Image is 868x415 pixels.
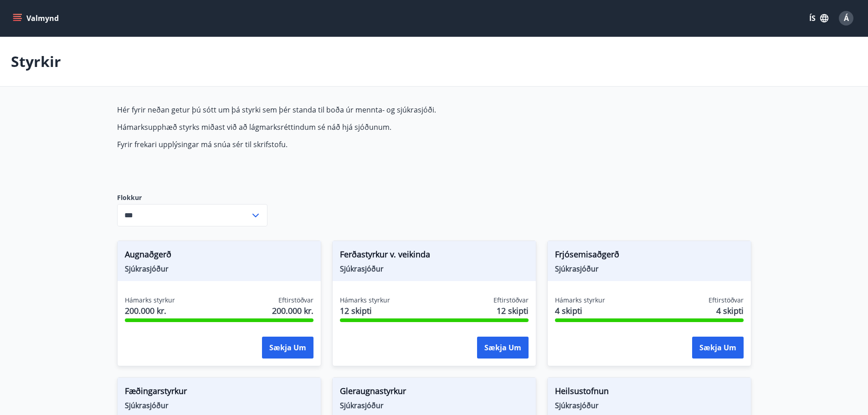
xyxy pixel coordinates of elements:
[692,337,744,359] button: Sækja um
[125,400,313,410] span: Sjúkrasjóður
[493,296,529,305] span: Eftirstöðvar
[11,10,62,26] button: menu
[555,305,605,317] span: 4 skipti
[844,13,849,23] span: Á
[804,10,833,26] button: ÍS
[117,193,267,202] label: Flokkur
[340,264,529,274] span: Sjúkrasjóður
[125,248,313,264] span: Augnaðgerð
[716,305,744,317] span: 4 skipti
[340,248,529,264] span: Ferðastyrkur v. veikinda
[125,264,313,274] span: Sjúkrasjóður
[555,264,744,274] span: Sjúkrasjóður
[555,385,744,400] span: Heilsustofnun
[340,385,529,400] span: Gleraugnastyrkur
[272,305,313,317] span: 200.000 kr.
[497,305,529,317] span: 12 skipti
[125,296,175,305] span: Hámarks styrkur
[555,248,744,264] span: Frjósemisaðgerð
[125,385,313,400] span: Fæðingarstyrkur
[835,7,857,29] button: Á
[11,51,61,72] p: Styrkir
[117,139,547,149] p: Fyrir frekari upplýsingar má snúa sér til skrifstofu.
[555,400,744,410] span: Sjúkrasjóður
[340,305,390,317] span: 12 skipti
[340,296,390,305] span: Hámarks styrkur
[262,337,313,359] button: Sækja um
[709,296,744,305] span: Eftirstöðvar
[125,305,175,317] span: 200.000 kr.
[117,122,547,132] p: Hámarksupphæð styrks miðast við að lágmarksréttindum sé náð hjá sjóðunum.
[278,296,313,305] span: Eftirstöðvar
[477,337,529,359] button: Sækja um
[555,296,605,305] span: Hámarks styrkur
[117,105,547,115] p: Hér fyrir neðan getur þú sótt um þá styrki sem þér standa til boða úr mennta- og sjúkrasjóði.
[340,400,529,410] span: Sjúkrasjóður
